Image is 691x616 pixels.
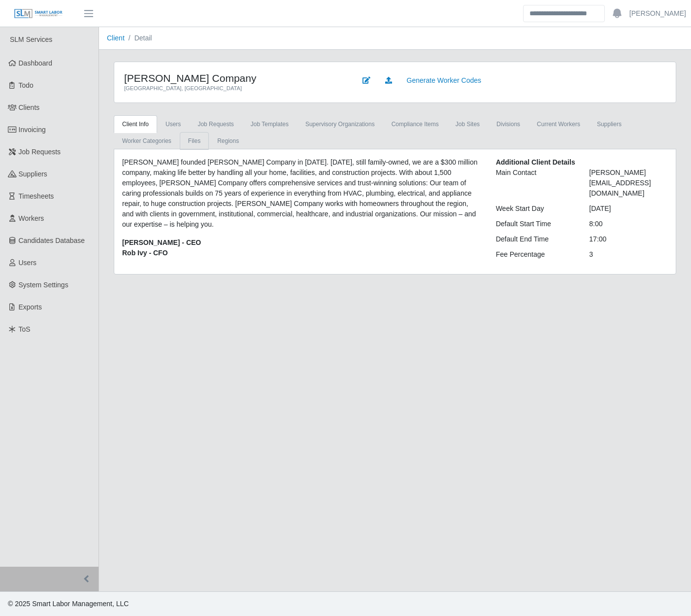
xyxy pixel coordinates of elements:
[209,132,247,150] a: Regions
[589,115,630,133] a: Suppliers
[124,72,341,84] h4: [PERSON_NAME] Company
[19,303,42,311] span: Exports
[19,281,68,289] span: System Settings
[242,115,297,133] a: Job Templates
[124,84,341,93] div: [GEOGRAPHIC_DATA], [GEOGRAPHIC_DATA]
[447,115,488,133] a: job sites
[582,219,675,229] div: 8:00
[523,5,605,22] input: Search
[19,59,53,67] span: Dashboard
[582,168,675,199] div: [PERSON_NAME] [EMAIL_ADDRESS][DOMAIN_NAME]
[582,234,675,244] div: 17:00
[528,115,589,133] a: Current Workers
[19,192,54,200] span: Timesheets
[489,168,582,199] div: Main Contact
[383,115,447,133] a: Compliance Items
[19,214,44,222] span: Workers
[122,249,168,257] strong: Rob Ivy - CFO
[496,158,575,166] b: Additional Client Details
[19,148,61,156] span: Job Requests
[582,204,675,214] div: [DATE]
[125,33,152,43] li: Detail
[489,219,582,229] div: Default Start Time
[19,170,47,178] span: Suppliers
[114,115,157,133] a: Client Info
[157,115,189,133] a: Users
[14,8,63,19] img: SLM Logo
[19,259,37,267] span: Users
[122,157,481,230] p: [PERSON_NAME] founded [PERSON_NAME] Company in [DATE]. [DATE], still family-owned, we are a $300 ...
[19,103,40,111] span: Clients
[114,132,180,150] a: Worker Categories
[629,8,686,19] a: [PERSON_NAME]
[107,34,125,42] a: Client
[180,132,209,150] a: Files
[489,204,582,214] div: Week Start Day
[489,249,582,260] div: Fee Percentage
[582,249,675,260] div: 3
[19,237,85,244] span: Candidates Database
[122,239,201,246] strong: [PERSON_NAME] - CEO
[400,72,488,89] a: Generate Worker Codes
[297,115,383,133] a: supervisory organizations
[189,115,242,133] a: Job Requests
[19,325,31,333] span: ToS
[19,126,46,134] span: Invoicing
[488,115,528,133] a: Divisions
[10,35,52,43] span: SLM Services
[8,600,129,608] span: © 2025 Smart Labor Management, LLC
[489,234,582,244] div: Default End Time
[19,81,33,89] span: Todo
